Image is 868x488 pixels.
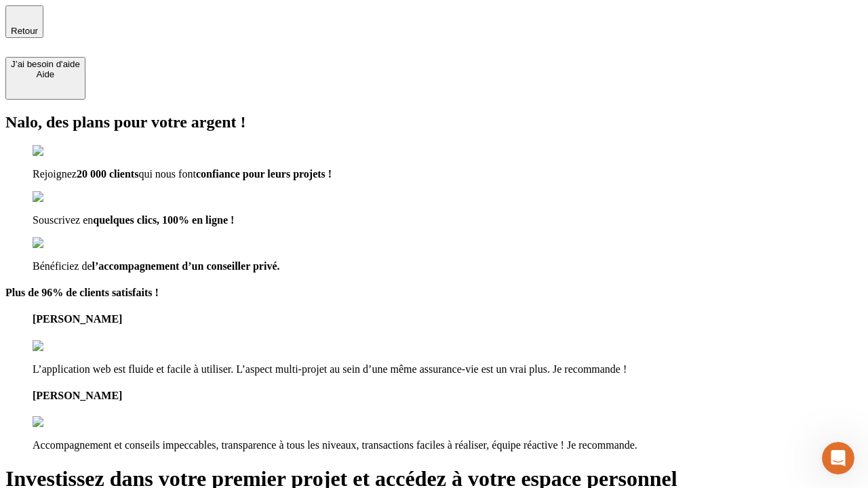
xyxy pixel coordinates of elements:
h4: Plus de 96% de clients satisfaits ! [5,287,863,299]
span: Retour [11,26,38,36]
span: 20 000 clients [77,168,139,180]
span: confiance pour leurs projets ! [196,168,332,180]
div: Aide [11,69,80,79]
div: J’ai besoin d'aide [11,59,80,69]
span: Souscrivez en [33,214,93,226]
span: quelques clics, 100% en ligne ! [93,214,234,226]
span: qui nous font [138,168,195,180]
img: reviews stars [33,416,100,428]
img: checkmark [33,191,91,203]
button: Retour [5,5,43,38]
iframe: Intercom live chat [822,442,854,474]
span: Rejoignez [33,168,77,180]
button: J’ai besoin d'aideAide [5,57,85,100]
h4: [PERSON_NAME] [33,313,863,325]
h2: Nalo, des plans pour votre argent ! [5,113,863,131]
img: reviews stars [33,340,100,352]
p: Accompagnement et conseils impeccables, transparence à tous les niveaux, transactions faciles à r... [33,439,863,451]
img: checkmark [33,145,91,157]
span: l’accompagnement d’un conseiller privé. [92,260,280,272]
h4: [PERSON_NAME] [33,390,863,402]
p: L’application web est fluide et facile à utiliser. L’aspect multi-projet au sein d’une même assur... [33,363,863,375]
span: Bénéficiez de [33,260,92,272]
img: checkmark [33,237,91,249]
